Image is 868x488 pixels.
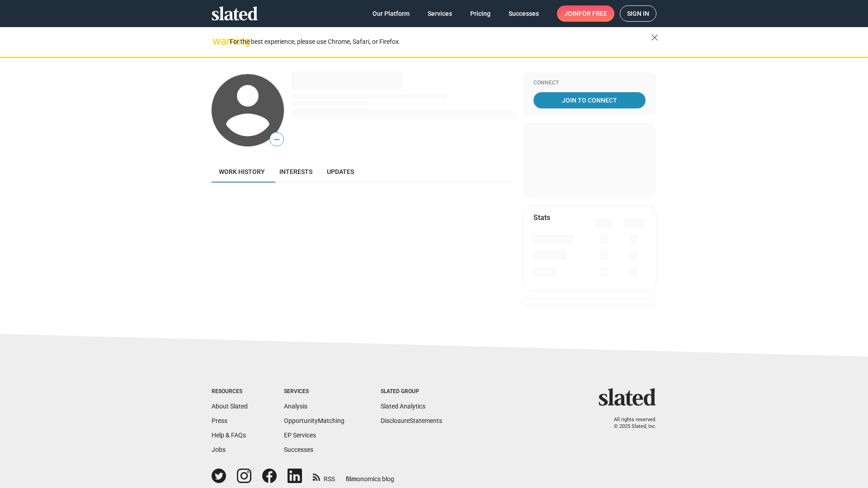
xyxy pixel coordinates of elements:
span: Our Platform [373,5,410,22]
a: Updates [320,161,361,183]
mat-icon: close [649,32,660,43]
span: Sign in [627,6,649,21]
a: Press [212,417,227,424]
span: Updates [327,168,354,175]
mat-icon: warning [212,36,223,47]
a: Successes [501,5,546,22]
div: For the best experience, please use Chrome, Safari, or Firefox. [230,36,651,48]
a: RSS [313,469,335,483]
span: Work history [219,168,265,175]
div: Connect [533,80,646,87]
a: Join To Connect [533,92,646,108]
span: Join [564,5,607,22]
span: Successes [509,5,539,22]
a: Successes [284,446,313,453]
a: DisclosureStatements [381,417,442,424]
span: for free [579,5,607,22]
p: All rights reserved. © 2025 Slated, Inc. [604,417,656,430]
a: Analysis [284,403,307,410]
a: Help & FAQs [212,432,246,439]
span: Join To Connect [535,92,644,108]
a: Pricing [463,5,498,22]
a: Services [420,5,459,22]
a: Work history [212,161,272,183]
span: Pricing [470,5,491,22]
div: Services [284,388,344,395]
a: About Slated [212,403,248,410]
a: Sign in [620,5,656,22]
a: Interests [272,161,320,183]
a: Slated Analytics [381,403,425,410]
div: Resources [212,388,248,395]
span: — [270,134,283,145]
span: film [346,475,357,483]
a: Joinfor free [557,5,614,22]
a: EP Services [284,432,316,439]
span: Services [428,5,452,22]
span: Interests [279,168,312,175]
a: Our Platform [365,5,417,22]
a: filmonomics blog [346,468,394,483]
div: Slated Group [381,388,442,395]
a: OpportunityMatching [284,417,344,424]
mat-card-title: Stats [533,213,550,222]
a: Jobs [212,446,226,453]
